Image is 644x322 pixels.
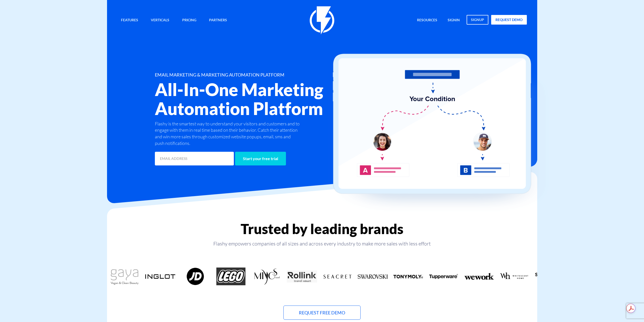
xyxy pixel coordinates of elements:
div: 18 / 18 [532,268,568,285]
div: 13 / 18 [355,268,390,285]
h2: All-In-One Marketing Automation Platform [155,80,352,118]
a: Partners [205,15,231,26]
h1: EMAIL MARKETING & MARKETING AUTOMATION PLATFORM [155,72,352,78]
a: signup [467,15,488,25]
a: request demo [491,15,527,25]
a: Verticals [147,15,173,26]
p: Flashy is the smartest way to understand your visitors and customers and to engage with them in r... [155,121,301,147]
div: 16 / 18 [461,268,497,285]
div: 14 / 18 [390,268,426,285]
a: signin [444,15,464,26]
div: 6 / 18 [107,268,142,285]
a: Pricing [178,15,200,26]
div: 11 / 18 [284,268,320,285]
div: 10 / 18 [249,268,284,285]
a: Request Free Demo [283,306,361,320]
div: 9 / 18 [213,268,249,285]
a: Features [117,15,142,26]
p: Flashy empowers companies of all sizes and across every industry to make more sales with less effort [107,240,537,247]
input: EMAIL ADDRESS [155,152,234,165]
div: 17 / 18 [497,268,532,285]
div: 8 / 18 [178,268,213,285]
div: 7 / 18 [142,268,178,285]
input: Start your free trial [235,152,286,165]
h2: Trusted by leading brands [107,221,537,237]
a: Resources [413,15,441,26]
div: 12 / 18 [320,268,355,285]
div: 15 / 18 [426,268,461,285]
